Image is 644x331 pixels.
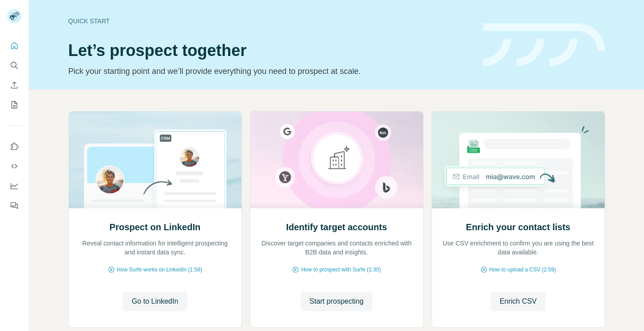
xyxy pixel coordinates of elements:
p: Discover target companies and contacts enriched with B2B data and insights. [259,239,414,257]
div: Quick start [68,17,472,26]
p: Pick your starting point and we’ll provide everything you need to prospect at scale. [68,65,472,77]
h2: Identify target accounts [286,221,387,233]
span: How to upload a CSV (2:59) [489,266,556,274]
span: Go to LinkedIn [131,296,178,307]
button: Use Surfe on LinkedIn [7,138,21,155]
h2: Enrich your contact lists [466,221,570,233]
button: Dashboard [7,178,21,194]
img: Enrich your contact lists [432,112,605,208]
img: Identify target accounts [250,112,424,208]
p: Use CSV enrichment to confirm you are using the best data available. [441,239,596,257]
span: How Surfe works on LinkedIn (1:58) [117,266,202,274]
button: Go to LinkedIn [123,292,187,311]
h2: Prospect on LinkedIn [110,221,200,233]
button: Start prospecting [301,292,373,311]
button: Enrich CSV [7,77,21,93]
button: My lists [7,97,21,113]
button: Feedback [7,198,21,214]
span: How to prospect with Surfe (1:30) [301,266,381,274]
button: Search [7,57,21,73]
span: Enrich CSV [500,296,537,307]
span: Start prospecting [309,296,364,307]
p: Reveal contact information for intelligent prospecting and instant data sync. [78,239,233,257]
h1: Let’s prospect together [68,42,472,60]
button: Enrich CSV [491,292,546,311]
button: Use Surfe API [7,158,21,174]
img: Prospect on LinkedIn [68,112,242,208]
img: banner [483,23,605,67]
button: Quick start [7,38,21,54]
